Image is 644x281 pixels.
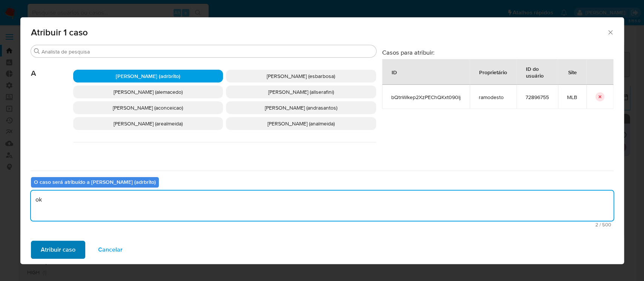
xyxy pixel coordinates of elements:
[73,86,223,98] div: [PERSON_NAME] (alemacedo)
[567,94,577,101] span: MLB
[226,70,376,82] div: [PERSON_NAME] (esbarbosa)
[265,104,337,111] span: [PERSON_NAME] (andrasantos)
[226,101,376,114] div: [PERSON_NAME] (andrasantos)
[267,120,335,127] span: [PERSON_NAME] (analmeida)
[479,94,507,101] span: ramodesto
[226,117,376,130] div: [PERSON_NAME] (analmeida)
[34,48,40,54] button: Procurar
[517,60,558,84] div: ID do usuário
[31,28,607,37] span: Atribuir 1 caso
[114,88,183,96] span: [PERSON_NAME] (alemacedo)
[526,94,549,101] span: 72896755
[73,101,223,114] div: [PERSON_NAME] (aconceicao)
[116,72,180,80] span: [PERSON_NAME] (adrbrito)
[41,48,373,55] input: Analista de pesquisa
[113,104,183,111] span: [PERSON_NAME] (aconceicao)
[20,17,624,264] div: assign-modal
[470,63,516,81] div: Proprietário
[88,241,132,259] button: Cancelar
[595,92,604,101] button: icon-button
[34,178,156,186] b: O caso será atribuído a [PERSON_NAME] (adrbrito)
[391,94,461,101] span: bQtnWkep2XzPEChQKxt090Ij
[41,241,75,258] span: Atribuir caso
[73,117,223,130] div: [PERSON_NAME] (arealmeida)
[98,241,123,258] span: Cancelar
[31,191,613,221] textarea: ok
[33,222,611,227] span: Máximo de 500 caracteres
[559,63,586,81] div: Site
[607,29,613,35] button: Fechar a janela
[114,120,183,127] span: [PERSON_NAME] (arealmeida)
[31,241,85,259] button: Atribuir caso
[382,49,613,56] h3: Casos para atribuir:
[383,63,406,81] div: ID
[267,72,335,80] span: [PERSON_NAME] (esbarbosa)
[31,142,73,163] span: C
[226,86,376,98] div: [PERSON_NAME] (allserafini)
[268,88,334,96] span: [PERSON_NAME] (allserafini)
[31,58,73,78] span: A
[73,70,223,82] div: [PERSON_NAME] (adrbrito)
